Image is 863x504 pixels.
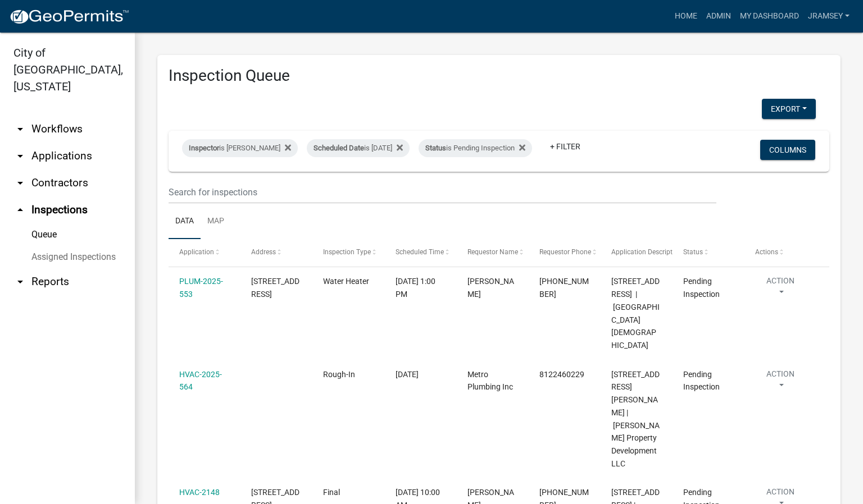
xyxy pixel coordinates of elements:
[179,488,220,497] a: HVAC-2148
[755,275,806,303] button: Action
[384,239,456,266] datatable-header-cell: Scheduled Time
[419,139,532,157] div: is Pending Inspection
[13,275,27,288] i: arrow_drop_down
[611,248,682,256] span: Application Description
[169,204,201,240] a: Data
[611,370,660,468] span: 1174 Dustin's Way | Ellings Property Development LLC
[251,248,276,256] span: Address
[312,239,384,266] datatable-header-cell: Inspection Type
[539,370,584,379] span: 8122460229
[601,239,673,266] datatable-header-cell: Application Description
[755,368,806,396] button: Action
[670,6,702,27] a: Home
[683,248,703,256] span: Status
[683,370,720,392] span: Pending Inspection
[13,176,27,190] i: arrow_drop_down
[169,181,716,204] input: Search for inspections
[539,248,591,256] span: Requestor Phone
[201,204,231,240] a: Map
[735,6,803,27] a: My Dashboard
[396,248,444,256] span: Scheduled Time
[323,370,355,379] span: Rough-In
[673,239,744,266] datatable-header-cell: Status
[179,277,223,299] a: PLUM-2025-553
[755,248,778,256] span: Actions
[323,488,340,497] span: Final
[683,277,720,299] span: Pending Inspection
[182,139,298,157] div: is [PERSON_NAME]
[251,277,299,299] span: 3311 HOLMANS LANE
[240,239,312,266] datatable-header-cell: Address
[529,239,601,266] datatable-header-cell: Requestor Phone
[189,144,219,152] span: Inspector
[179,370,222,392] a: HVAC-2025-564
[803,6,854,27] a: jramsey
[13,149,27,163] i: arrow_drop_down
[467,277,514,299] span: MILTON CLAYTON
[169,239,240,266] datatable-header-cell: Application
[179,248,214,256] span: Application
[467,370,513,392] span: Metro Plumbing Inc
[396,368,446,381] div: [DATE]
[314,144,364,152] span: Scheduled Date
[323,248,371,256] span: Inspection Type
[169,66,829,85] h3: Inspection Queue
[425,144,446,152] span: Status
[744,239,816,266] datatable-header-cell: Actions
[541,136,589,157] a: + Filter
[456,239,528,266] datatable-header-cell: Requestor Name
[760,140,815,160] button: Columns
[467,248,518,256] span: Requestor Name
[396,275,446,301] div: [DATE] 1:00 PM
[762,99,816,119] button: Export
[323,277,369,286] span: Water Heater
[13,203,27,217] i: arrow_drop_up
[539,277,589,299] span: 812-725-6261
[611,277,660,350] span: 3311 HOLMANS LANE | Little Flock Missionary Baptist Church
[13,122,27,136] i: arrow_drop_down
[702,6,735,27] a: Admin
[307,139,410,157] div: is [DATE]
